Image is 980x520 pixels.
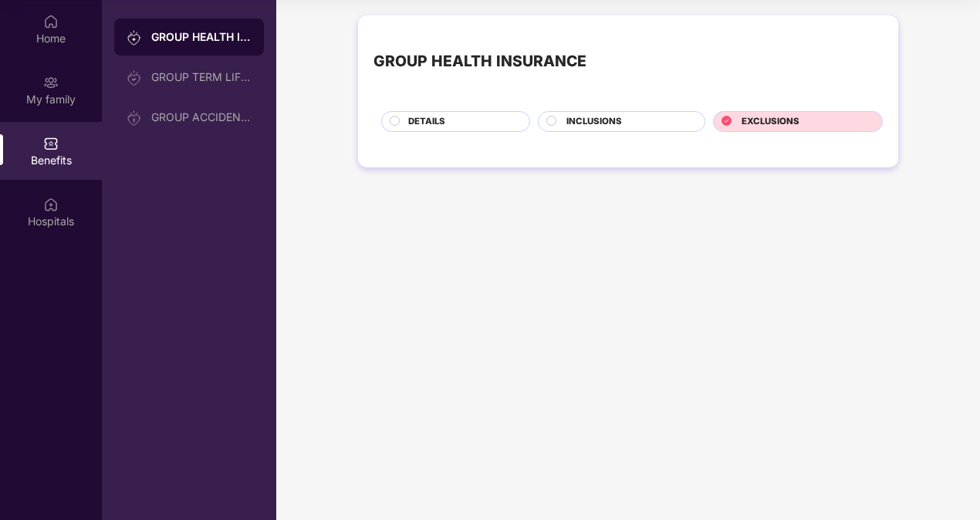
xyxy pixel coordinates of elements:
span: EXCLUSIONS [742,115,799,129]
img: svg+xml;base64,PHN2ZyB3aWR0aD0iMjAiIGhlaWdodD0iMjAiIHZpZXdCb3g9IjAgMCAyMCAyMCIgZmlsbD0ibm9uZSIgeG... [127,110,142,126]
img: svg+xml;base64,PHN2ZyB3aWR0aD0iMjAiIGhlaWdodD0iMjAiIHZpZXdCb3g9IjAgMCAyMCAyMCIgZmlsbD0ibm9uZSIgeG... [43,75,59,90]
img: svg+xml;base64,PHN2ZyB3aWR0aD0iMjAiIGhlaWdodD0iMjAiIHZpZXdCb3g9IjAgMCAyMCAyMCIgZmlsbD0ibm9uZSIgeG... [127,30,142,46]
span: DETAILS [408,115,445,129]
div: GROUP HEALTH INSURANCE [373,49,586,73]
span: INCLUSIONS [566,115,622,129]
img: svg+xml;base64,PHN2ZyB3aWR0aD0iMjAiIGhlaWdodD0iMjAiIHZpZXdCb3g9IjAgMCAyMCAyMCIgZmlsbD0ibm9uZSIgeG... [127,70,142,86]
img: svg+xml;base64,PHN2ZyBpZD0iQmVuZWZpdHMiIHhtbG5zPSJodHRwOi8vd3d3LnczLm9yZy8yMDAwL3N2ZyIgd2lkdGg9Ij... [43,136,59,151]
img: svg+xml;base64,PHN2ZyBpZD0iSG9tZSIgeG1sbnM9Imh0dHA6Ly93d3cudzMub3JnLzIwMDAvc3ZnIiB3aWR0aD0iMjAiIG... [43,14,59,29]
div: GROUP TERM LIFE INSURANCE [151,71,252,83]
div: GROUP ACCIDENTAL INSURANCE [151,111,252,123]
div: GROUP HEALTH INSURANCE [151,29,252,45]
img: svg+xml;base64,PHN2ZyBpZD0iSG9zcGl0YWxzIiB4bWxucz0iaHR0cDovL3d3dy53My5vcmcvMjAwMC9zdmciIHdpZHRoPS... [43,197,59,212]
